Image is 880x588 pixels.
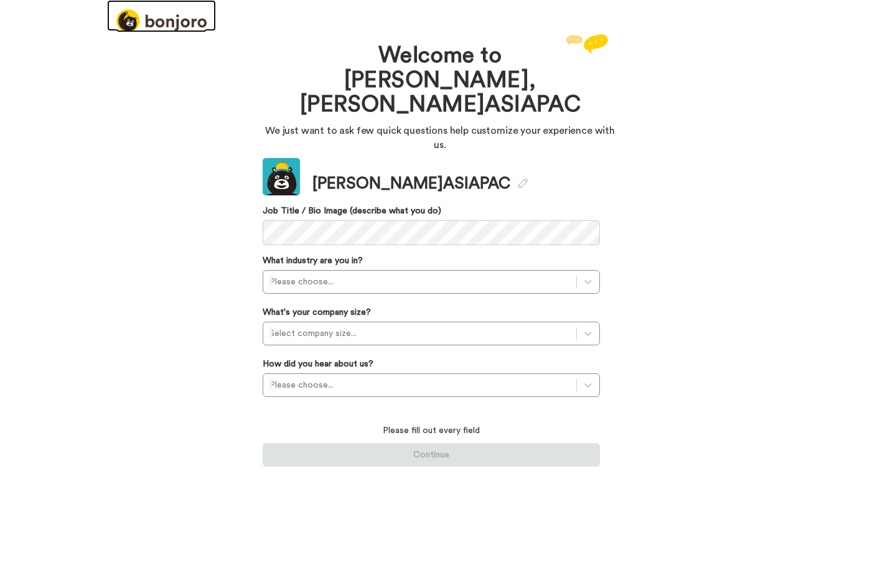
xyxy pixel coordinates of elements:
img: reply.svg [566,34,608,54]
p: We just want to ask few quick questions help customize your experience with us. [263,124,617,152]
label: Job Title / Bio Image (describe what you do) [263,205,600,217]
button: Continue [263,443,600,467]
label: What industry are you in? [263,254,363,267]
div: [PERSON_NAME]ASIAPAC [312,172,528,195]
h1: Welcome to [PERSON_NAME], [PERSON_NAME]ASIAPAC [300,44,580,118]
label: What's your company size? [263,306,371,319]
img: logo_full.png [116,9,207,32]
p: Please fill out every field [263,424,600,437]
label: How did you hear about us? [263,358,373,370]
